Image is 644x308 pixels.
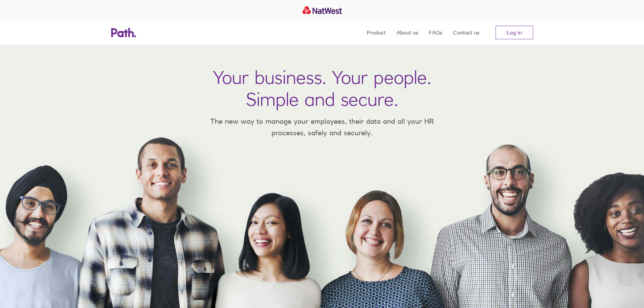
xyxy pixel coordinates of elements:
a: FAQs [429,20,442,45]
a: Log in [496,26,533,39]
a: About us [397,20,418,45]
h1: Your business. Your people. Simple and secure. [213,66,431,110]
a: Contact us [453,20,479,45]
p: The new way to manage your employees, their data and all your HR processes, safely and securely. [200,116,444,138]
a: Product [367,20,386,45]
